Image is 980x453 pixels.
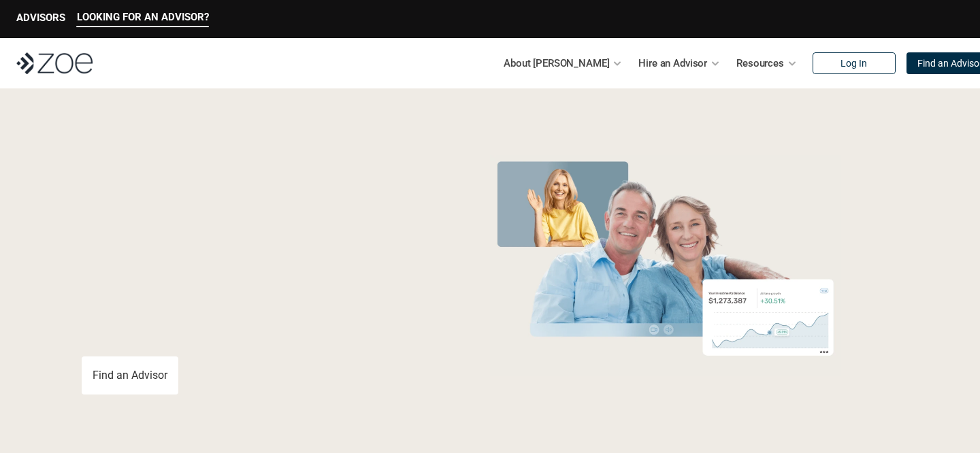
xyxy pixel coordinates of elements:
[484,155,847,376] img: Zoe Financial Hero Image
[504,53,609,73] p: About [PERSON_NAME]
[840,58,867,69] p: Log In
[82,356,178,395] a: Find an Advisor
[16,12,65,24] p: ADVISORS
[638,53,707,73] p: Hire an Advisor
[736,53,784,73] p: Resources
[77,11,209,23] p: LOOKING FOR AN ADVISOR?
[82,307,433,340] p: You deserve an advisor you can trust. [PERSON_NAME], hire, and invest with vetted, fiduciary, fin...
[813,52,896,74] a: Log In
[82,150,385,203] span: Grow Your Wealth
[82,196,357,294] span: with a Financial Advisor
[476,384,854,392] em: The information in the visuals above is for illustrative purposes only and does not represent an ...
[93,369,167,382] p: Find an Advisor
